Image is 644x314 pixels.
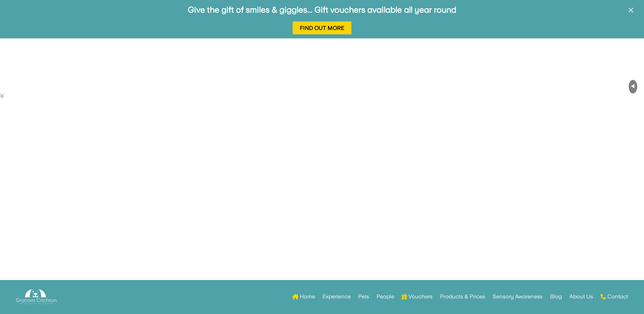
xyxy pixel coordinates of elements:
a: Vouchers [402,283,433,310]
button: × [625,4,637,24]
a: Contact [601,283,628,310]
a: Find Out More [293,21,351,35]
a: People [376,283,394,310]
a: Give the gift of smiles & giggles... Gift vouchers available all year round [188,5,456,15]
a: About Us [569,283,593,310]
a: Experience [323,283,351,310]
a: Blog [550,283,562,310]
a: Products & Prices [440,283,485,310]
span: × [628,4,634,17]
a: Home [292,283,315,310]
a: Sensory Awareness [493,283,542,310]
a: Pets [358,283,369,310]
img: Graham Crichton Photography Logo - Graham Crichton - Belfast Family & Pet Photography Studio [16,287,56,306]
